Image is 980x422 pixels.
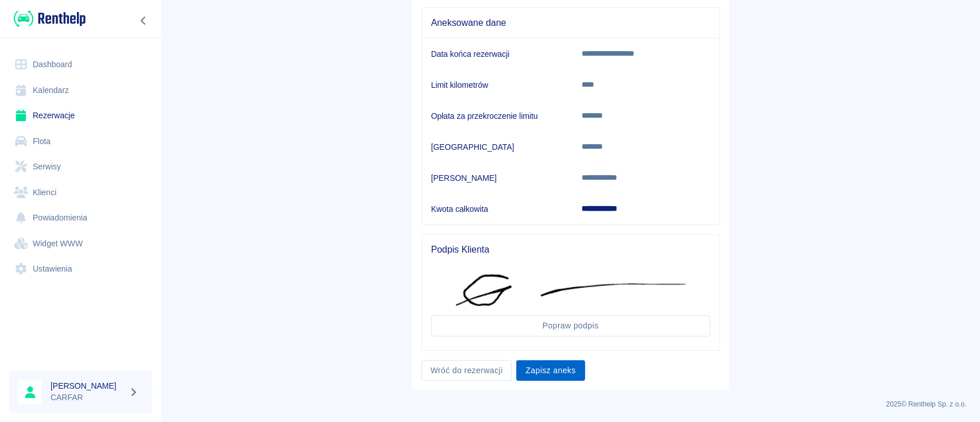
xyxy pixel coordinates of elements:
button: Popraw podpis [431,315,710,336]
a: Flota [9,129,152,154]
a: Dashboard [9,52,152,78]
a: Widget WWW [9,231,152,257]
span: Podpis Klienta [431,244,710,255]
img: Podpis [456,274,685,306]
img: Renthelp logo [14,9,86,28]
span: Aneksowane dane [431,17,710,29]
a: Kalendarz [9,78,152,103]
a: Powiadomienia [9,205,152,231]
button: Zwiń nawigację [135,13,152,28]
h6: Kwota całkowita [431,203,564,215]
h6: Limit kilometrów [431,79,564,91]
a: Serwisy [9,154,152,180]
h6: [GEOGRAPHIC_DATA] [431,141,564,153]
h6: Opłata za przekroczenie limitu [431,110,564,122]
a: Wróć do rezerwacji [421,360,512,381]
a: Ustawienia [9,256,152,282]
a: Rezerwacje [9,103,152,129]
button: Zapisz aneks [516,360,584,381]
p: 2025 © Renthelp Sp. z o.o. [175,399,966,409]
h6: Data końca rezerwacji [431,48,564,60]
h6: [PERSON_NAME] [51,380,124,392]
a: Klienci [9,180,152,206]
p: CARFAR [51,392,124,404]
h6: [PERSON_NAME] [431,172,564,184]
a: Renthelp logo [9,9,86,28]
